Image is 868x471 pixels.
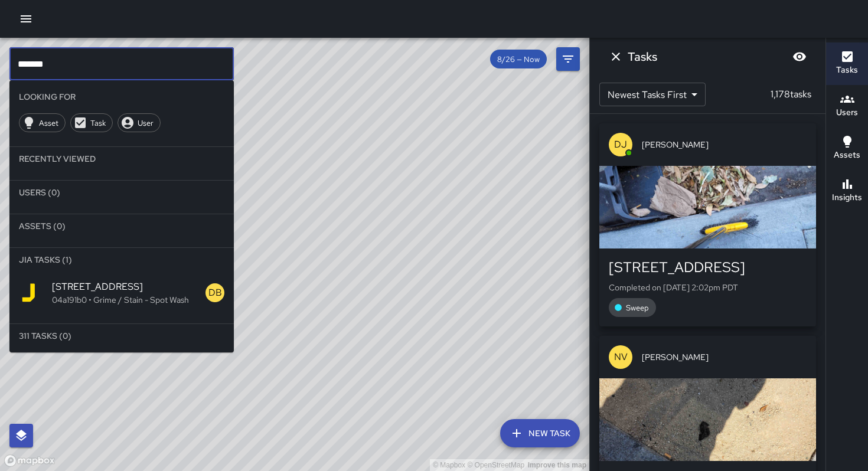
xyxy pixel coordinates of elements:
button: Tasks [826,42,868,85]
p: 1,178 tasks [766,87,816,102]
button: DJ[PERSON_NAME][STREET_ADDRESS]Completed on [DATE] 2:02pm PDTSweep [599,123,816,326]
h6: Tasks [628,47,657,66]
h6: Tasks [836,64,858,77]
h6: Insights [832,191,862,204]
p: NV [614,350,628,364]
span: 8/26 — Now [490,54,547,64]
p: DB [208,286,222,300]
button: Insights [826,170,868,212]
span: [PERSON_NAME] [642,139,807,151]
h6: Assets [834,149,860,162]
span: Task [84,118,112,128]
button: New Task [500,419,580,447]
li: Jia Tasks (1) [9,248,234,272]
span: [STREET_ADDRESS] [52,280,205,294]
span: User [131,118,160,128]
li: Users (0) [9,181,234,204]
li: Recently Viewed [9,147,234,171]
div: Task [70,113,113,132]
div: Newest Tasks First [599,83,706,106]
p: 04a191b0 • Grime / Stain - Spot Wash [52,294,205,306]
div: [STREET_ADDRESS] [609,258,807,277]
button: Assets [826,127,868,170]
button: Users [826,85,868,127]
li: Assets (0) [9,214,234,238]
div: User [118,113,161,132]
button: Blur [788,45,811,68]
li: Looking For [9,85,234,109]
span: Sweep [619,303,656,313]
h6: Users [836,106,858,119]
p: Completed on [DATE] 2:02pm PDT [609,282,807,293]
button: Filters [556,47,580,71]
div: Asset [19,113,66,132]
div: [STREET_ADDRESS]04a191b0 • Grime / Stain - Spot Wash [9,272,234,314]
button: Dismiss [604,45,628,68]
span: [PERSON_NAME] [642,351,807,363]
li: 311 Tasks (0) [9,324,234,348]
p: DJ [614,138,627,152]
span: Asset [32,118,65,128]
